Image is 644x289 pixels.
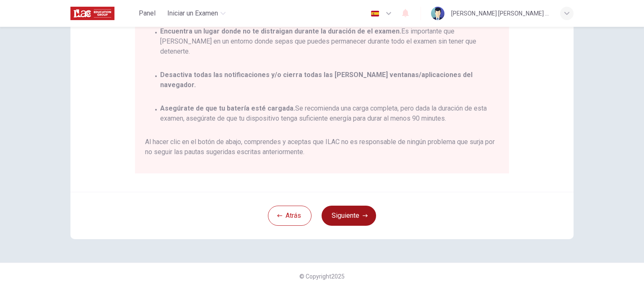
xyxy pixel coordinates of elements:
[160,27,401,35] strong: Encuentra un lugar donde no te distraigan durante la duración de el examen.
[164,6,229,21] button: Iniciar un Examen
[139,8,156,18] span: Panel
[451,8,550,18] div: [PERSON_NAME] [PERSON_NAME] [PERSON_NAME]
[160,103,499,124] span: Se recomienda una carga completa, pero dada la duración de esta examen, asegúrate de que tu dispo...
[160,26,499,57] span: Es importante que [PERSON_NAME] en un entorno donde sepas que puedes permanecer durante todo el e...
[145,137,499,157] span: Al hacer clic en el botón de abajo, comprendes y aceptas que ILAC no es responsable de ningún pro...
[70,5,114,22] img: ILAC logo
[268,206,312,226] button: Atrás
[299,273,345,280] span: © Copyright 2025
[134,6,161,21] button: Panel
[160,71,473,89] strong: Desactiva todas las notificaciones y/o cierra todas las [PERSON_NAME] ventanas/aplicaciones del n...
[167,8,218,18] span: Iniciar un Examen
[160,104,295,112] strong: Asegúrate de que tu batería esté cargada.
[70,5,134,22] a: ILAC logo
[431,7,444,20] img: Profile picture
[370,10,380,17] img: es
[322,206,376,226] button: Siguiente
